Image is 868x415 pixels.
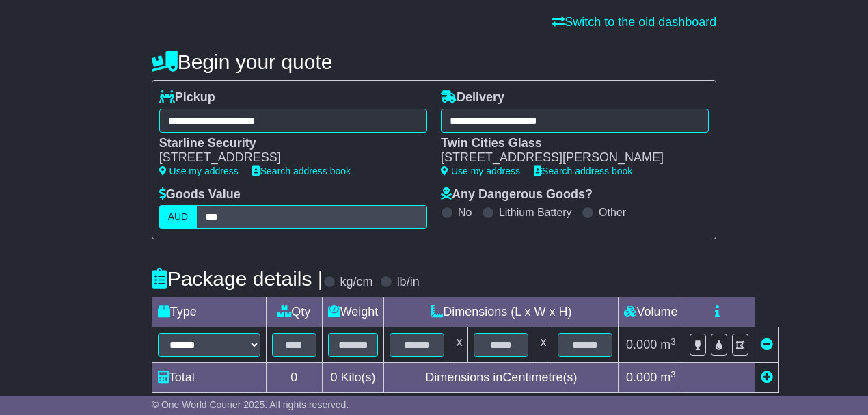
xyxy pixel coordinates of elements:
[266,297,322,327] td: Qty
[499,206,572,219] label: Lithium Battery
[159,187,241,202] label: Goods Value
[441,136,695,151] div: Twin Cities Glass
[626,338,657,351] span: 0.000
[159,136,413,151] div: Starline Security
[159,165,239,176] a: Use my address
[626,371,657,384] span: 0.000
[152,399,349,410] span: © One World Courier 2025. All rights reserved.
[599,206,626,219] label: Other
[322,363,384,393] td: Kilo(s)
[552,15,716,29] a: Switch to the old dashboard
[660,371,676,384] span: m
[458,206,472,219] label: No
[266,363,322,393] td: 0
[152,363,266,393] td: Total
[384,363,619,393] td: Dimensions in Centimetre(s)
[761,338,773,351] a: Remove this item
[670,369,676,379] sup: 3
[322,297,384,327] td: Weight
[159,90,215,105] label: Pickup
[441,90,504,105] label: Delivery
[619,297,683,327] td: Volume
[441,187,593,202] label: Any Dangerous Goods?
[441,150,695,165] div: [STREET_ADDRESS][PERSON_NAME]
[450,327,468,363] td: x
[384,297,619,327] td: Dimensions (L x W x H)
[441,165,520,176] a: Use my address
[331,371,338,384] span: 0
[660,338,676,351] span: m
[152,51,717,73] h4: Begin your quote
[340,275,373,290] label: kg/cm
[252,165,351,176] a: Search address book
[534,165,632,176] a: Search address book
[670,336,676,347] sup: 3
[397,275,420,290] label: lb/in
[159,205,198,229] label: AUD
[152,297,266,327] td: Type
[152,267,323,290] h4: Package details |
[761,371,773,384] a: Add new item
[159,150,413,165] div: [STREET_ADDRESS]
[534,327,552,363] td: x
